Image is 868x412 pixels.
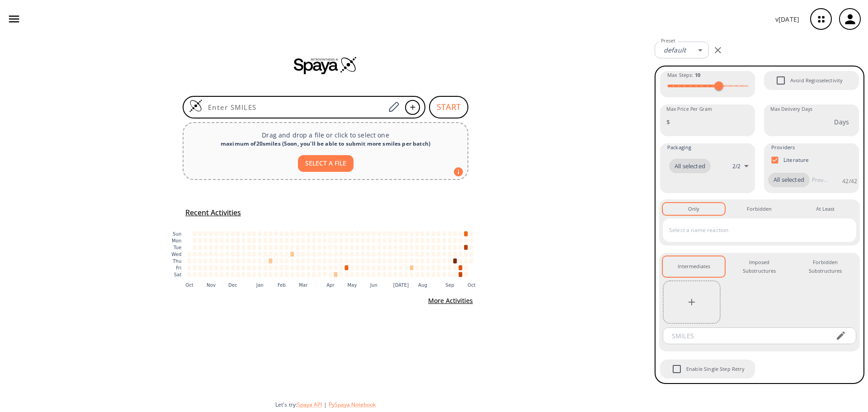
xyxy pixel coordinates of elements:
button: Recent Activities [182,205,245,220]
button: Forbidden [728,203,790,215]
div: Let's try: [275,401,647,408]
text: Sun [173,232,181,237]
button: Imposed Substructures [728,256,790,277]
input: Select a name reaction [667,223,839,237]
text: Jan [256,282,264,287]
div: At Least [816,205,835,213]
text: May [347,282,357,287]
input: Enter SMILES [203,103,385,112]
p: $ [666,117,670,127]
img: Logo Spaya [189,99,203,113]
span: Max Steps : [667,71,700,79]
input: SMILES [665,327,828,344]
button: More Activities [425,293,476,309]
text: Nov [207,282,216,287]
span: Avoid Regioselectivity [790,76,843,85]
p: Drag and drop a file or click to select one [191,130,460,140]
button: START [429,96,468,118]
input: Provider name [810,173,830,187]
button: Intermediates [663,256,725,277]
div: maximum of 20 smiles ( Soon, you'll be able to submit more smiles per batch ) [191,140,460,148]
button: Spaya API [297,401,322,408]
span: Avoid Regioselectivity [771,71,790,90]
label: Preset [661,38,675,44]
text: Jun [370,282,377,287]
text: Oct [467,282,476,287]
div: Forbidden Substructures [802,258,849,275]
label: Max Delivery Days [770,106,812,113]
button: Only [663,203,725,215]
text: Fri [176,265,181,270]
span: Providers [771,143,795,152]
p: Days [834,117,849,127]
em: default [664,46,686,54]
p: 2 / 2 [732,162,741,170]
text: Mar [299,282,308,287]
span: | [322,401,329,408]
div: Intermediates [678,262,710,270]
p: v [DATE] [775,14,799,24]
g: y-axis tick label [171,232,181,277]
img: Spaya logo [294,56,357,74]
div: When Single Step Retry is enabled, if no route is found during retrosynthesis, a retry is trigger... [659,359,756,379]
p: Literature [783,156,809,164]
div: Imposed Substructures [736,258,783,275]
text: Aug [418,282,427,287]
div: Forbidden [747,205,772,213]
strong: 10 [695,71,700,78]
g: x-axis tick label [185,282,476,287]
button: Forbidden Substructures [794,256,856,277]
text: [DATE] [393,282,409,287]
button: At Least [794,203,856,215]
span: Packaging [667,143,691,152]
text: Oct [185,282,193,287]
text: Feb [278,282,286,287]
text: Apr [326,282,335,287]
text: Dec [228,282,237,287]
span: Enable Single Step Retry [667,360,686,379]
text: Thu [172,259,181,264]
text: Tue [173,245,182,250]
text: Sep [445,282,454,287]
text: Sat [174,272,182,277]
label: Max Price Per Gram [666,106,712,113]
text: Mon [172,238,182,243]
button: SELECT A FILE [298,155,354,172]
span: All selected [669,162,711,171]
span: Enable Single Step Retry [686,365,745,373]
h5: Recent Activities [185,208,241,218]
p: 42 / 42 [842,177,857,185]
text: Wed [171,252,181,257]
button: PySpaya Notebook [329,401,376,408]
div: Only [688,205,699,213]
span: All selected [768,175,810,185]
g: cell [188,231,473,277]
